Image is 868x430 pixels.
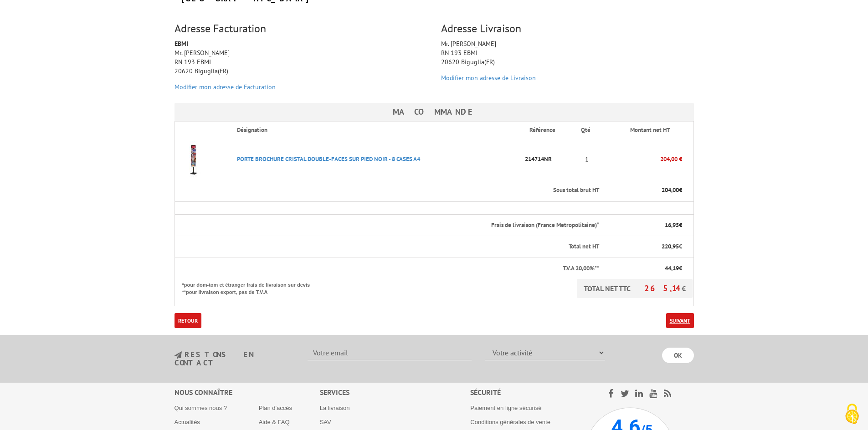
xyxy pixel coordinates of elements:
[644,283,682,293] span: 265,14
[470,405,541,411] a: Paiement en ligne sécurisé
[665,264,679,272] span: 44,19
[574,139,601,180] td: 1
[441,23,694,35] h3: Adresse Livraison
[607,243,682,251] p: €
[175,180,600,201] th: Sous total brut HT
[522,151,574,167] p: 214714NR
[175,351,294,367] h3: restons en contact
[168,39,434,96] div: Mr. [PERSON_NAME] RN 193 EBMI 20620 Biguglia(FR)
[182,264,600,273] p: T.V.A 20,00%**
[175,351,182,359] img: newsletter.jpg
[320,419,331,425] a: SAV
[522,121,574,139] th: Référence
[237,155,420,163] a: PORTE BROCHURE CRISTAL DOUBLE-FACES SUR PIED NOIR - 8 CASES A4
[441,74,536,82] a: Modifier mon adresse de Livraison
[175,23,427,35] h3: Adresse Facturation
[175,313,201,328] a: Retour
[841,403,863,425] img: Cookies (fenêtre modale)
[320,405,350,411] a: La livraison
[259,405,292,411] a: Plan d'accès
[666,313,694,328] a: Suivant
[175,103,694,121] h3: Ma commande
[175,419,200,425] a: Actualités
[470,419,550,425] a: Conditions générales de vente
[574,121,601,139] th: Qté
[259,419,290,425] a: Aide & FAQ
[662,348,694,363] input: OK
[836,399,868,430] button: Cookies (fenêtre modale)
[662,186,679,194] span: 204,00
[175,40,188,48] strong: EBMI
[607,221,682,230] p: €
[320,387,471,398] div: Services
[434,39,701,87] div: Mr. [PERSON_NAME] RN 193 EBMI 20620 Biguglia(FR)
[607,186,682,195] p: €
[175,214,600,236] th: Frais de livraison (France Metropolitaine)*
[175,83,276,91] a: Modifier mon adresse de Facturation
[600,151,682,167] p: 204,00 €
[662,243,679,250] span: 220,95
[577,279,693,298] p: TOTAL NET TTC €
[230,121,522,139] th: Désignation
[182,279,319,296] p: *pour dom-tom et étranger frais de livraison sur devis **pour livraison export, pas de T.V.A
[175,387,320,398] div: Nous connaître
[308,345,472,360] input: Votre email
[607,264,682,273] p: €
[175,405,227,411] a: Qui sommes nous ?
[607,126,692,135] p: Montant net HT
[470,387,585,398] div: Sécurité
[175,141,211,177] img: PORTE BROCHURE CRISTAL DOUBLE-FACES SUR PIED NOIR - 8 CASES A4
[175,236,600,258] th: Total net HT
[665,221,679,229] span: 16,95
